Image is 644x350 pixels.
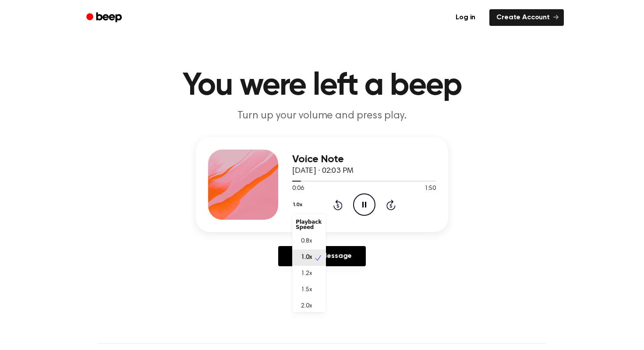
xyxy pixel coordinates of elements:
[301,302,312,311] span: 2.0x
[301,286,312,295] span: 1.5x
[292,216,326,233] div: Playback Speed
[301,253,312,262] span: 1.0x
[301,237,312,246] span: 0.8x
[301,269,312,279] span: 1.2x
[292,214,326,312] div: 1.0x
[292,197,305,212] button: 1.0x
